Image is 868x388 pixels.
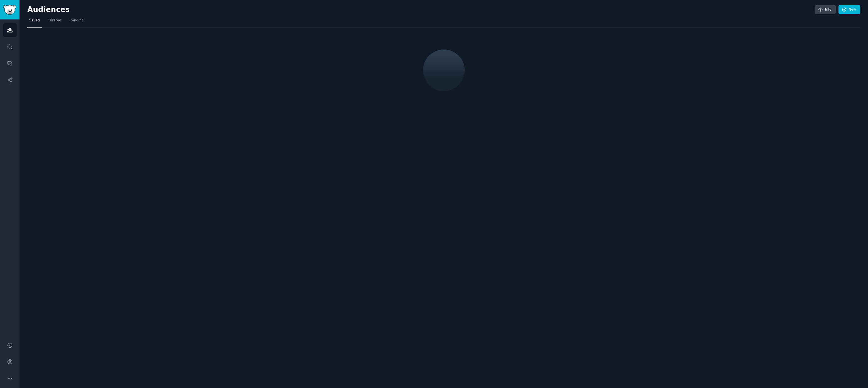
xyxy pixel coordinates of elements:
span: Curated [48,18,61,23]
span: Trending [69,18,84,23]
h2: Audiences [27,5,815,14]
a: New [838,5,860,14]
span: Saved [29,18,40,23]
a: Curated [46,16,63,28]
img: GummySearch logo [3,5,16,15]
a: Saved [27,16,42,28]
a: Trending [67,16,85,28]
a: Info [815,5,836,14]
